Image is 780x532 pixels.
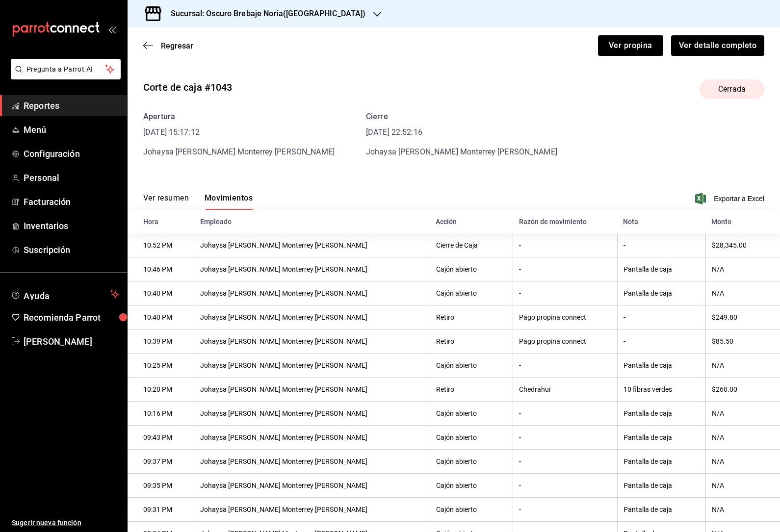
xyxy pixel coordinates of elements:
span: Menú [24,123,119,136]
th: Cajón abierto [430,450,513,474]
th: - [513,450,618,474]
th: Cajón abierto [430,474,513,498]
th: 10:46 PM [128,257,194,281]
button: Ver resumen [143,193,189,210]
span: Facturación [24,195,119,208]
th: Johaysa [PERSON_NAME] Monterrey [PERSON_NAME] [194,426,430,450]
th: 09:43 PM [128,426,194,450]
th: Cierre de Caja [430,233,513,257]
time: [DATE] 15:17:12 [143,127,335,138]
button: open_drawer_menu [108,25,116,33]
th: N/A [705,257,780,281]
th: N/A [705,402,780,426]
th: Johaysa [PERSON_NAME] Monterrey [PERSON_NAME] [194,354,430,378]
span: Inventarios [24,219,119,232]
th: Pago propina connect [513,329,618,354]
span: Personal [24,171,119,184]
th: Cajón abierto [430,281,513,305]
th: Pantalla de caja [617,474,705,498]
button: Exportar a Excel [697,193,764,204]
th: Pantalla de caja [617,426,705,450]
button: Regresar [143,41,193,51]
div: Apertura [143,111,335,123]
th: - [513,474,618,498]
th: 10:40 PM [128,305,194,329]
th: Chedrahui [513,378,618,402]
th: Cajón abierto [430,426,513,450]
span: Pregunta a Parrot AI [26,64,105,75]
th: 10:52 PM [128,233,194,257]
th: - [513,257,618,281]
th: - [617,329,705,354]
th: $85.50 [705,329,780,354]
th: $249.80 [705,305,780,329]
span: Configuración [24,147,119,160]
th: 09:37 PM [128,450,194,474]
time: [DATE] 22:52:16 [366,127,557,138]
th: Cajón abierto [430,354,513,378]
th: Cajón abierto [430,257,513,281]
button: Pregunta a Parrot AI [11,59,121,79]
button: Ver detalle completo [671,35,764,56]
th: Acción [430,210,513,233]
th: Pantalla de caja [617,354,705,378]
th: N/A [705,450,780,474]
th: Cajón abierto [430,402,513,426]
span: Ayuda [24,288,106,300]
th: N/A [705,426,780,450]
th: 10:39 PM [128,329,194,354]
th: - [617,233,705,257]
th: 10 fibras verdes [617,378,705,402]
th: 10:25 PM [128,354,194,378]
th: Monto [705,210,780,233]
th: Pantalla de caja [617,257,705,281]
span: Johaysa [PERSON_NAME] Monterrey [PERSON_NAME] [143,147,335,156]
th: - [513,233,618,257]
div: Corte de caja #1043 [143,80,233,95]
th: Razón de movimiento [513,210,618,233]
th: - [513,498,618,522]
th: Johaysa [PERSON_NAME] Monterrey [PERSON_NAME] [194,257,430,281]
th: Retiro [430,305,513,329]
th: Johaysa [PERSON_NAME] Monterrey [PERSON_NAME] [194,281,430,305]
h3: Sucursal: Oscuro Brebaje Noria([GEOGRAPHIC_DATA]) [163,8,365,20]
th: Pago propina connect [513,305,618,329]
th: Pantalla de caja [617,281,705,305]
th: Johaysa [PERSON_NAME] Monterrey [PERSON_NAME] [194,305,430,329]
th: 09:35 PM [128,474,194,498]
span: Sugerir nueva función [12,518,119,528]
button: Ver propina [598,35,663,56]
button: Movimientos [205,193,253,210]
th: - [513,281,618,305]
span: Recomienda Parrot [24,311,119,324]
th: Hora [128,210,194,233]
span: Johaysa [PERSON_NAME] Monterrey [PERSON_NAME] [366,147,557,156]
span: Suscripción [24,243,119,256]
th: 10:16 PM [128,402,194,426]
th: Johaysa [PERSON_NAME] Monterrey [PERSON_NAME] [194,402,430,426]
th: Nota [617,210,705,233]
span: [PERSON_NAME] [24,335,119,348]
th: Johaysa [PERSON_NAME] Monterrey [PERSON_NAME] [194,378,430,402]
th: - [513,402,618,426]
th: - [617,305,705,329]
th: Johaysa [PERSON_NAME] Monterrey [PERSON_NAME] [194,329,430,354]
div: navigation tabs [143,193,253,210]
th: N/A [705,498,780,522]
th: N/A [705,354,780,378]
th: 10:40 PM [128,281,194,305]
span: Cerrada [712,83,752,95]
span: Reportes [24,99,119,112]
th: Johaysa [PERSON_NAME] Monterrey [PERSON_NAME] [194,233,430,257]
th: $260.00 [705,378,780,402]
th: Pantalla de caja [617,498,705,522]
th: Pantalla de caja [617,402,705,426]
th: Johaysa [PERSON_NAME] Monterrey [PERSON_NAME] [194,498,430,522]
span: Regresar [161,41,193,51]
th: - [513,426,618,450]
th: Johaysa [PERSON_NAME] Monterrey [PERSON_NAME] [194,474,430,498]
th: Pantalla de caja [617,450,705,474]
div: Cierre [366,111,557,123]
th: Johaysa [PERSON_NAME] Monterrey [PERSON_NAME] [194,450,430,474]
